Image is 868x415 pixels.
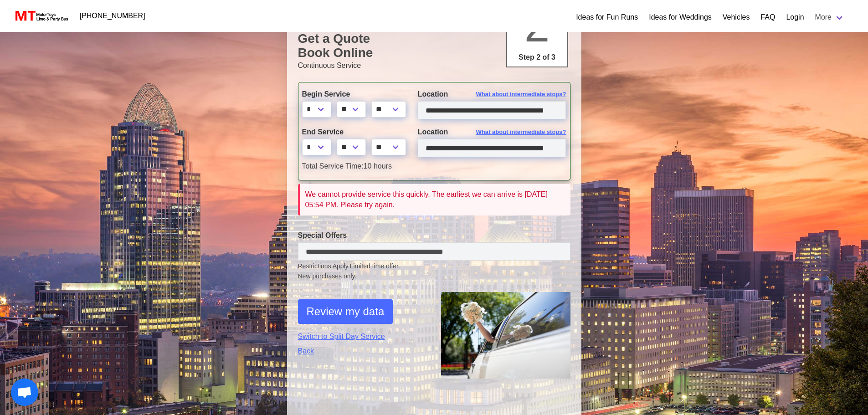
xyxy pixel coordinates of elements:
button: Review my data [298,299,393,324]
label: Begin Service [302,89,404,100]
span: What about intermediate stops? [476,128,566,137]
label: Special Offers [298,230,570,241]
span: Location [418,128,448,136]
div: We cannot provide service this quickly. The earliest we can arrive is [DATE] 05:54 PM. Please try... [305,190,565,210]
span: Total Service Time: [302,162,364,170]
a: [PHONE_NUMBER] [74,7,151,25]
h1: Get a Quote Book Online [298,31,570,60]
a: More [810,8,850,26]
a: Vehicles [723,12,750,23]
a: Ideas for Weddings [649,12,712,23]
a: Ideas for Fun Runs [576,12,638,23]
small: Restrictions Apply. [298,262,570,281]
p: Step 2 of 3 [511,52,564,63]
a: FAQ [760,12,775,23]
span: New purchases only. [298,272,570,281]
span: Location [418,90,448,98]
a: Login [786,12,804,23]
label: End Service [302,127,404,138]
p: Continuous Service [298,60,570,71]
a: Open chat [11,379,38,406]
span: What about intermediate stops? [476,90,566,99]
img: 1.png [441,292,570,378]
span: Review my data [307,303,385,320]
div: 10 hours [295,161,573,172]
a: Back [298,346,427,357]
img: MotorToys Logo [13,10,69,22]
span: Limited time offer. [350,261,400,271]
a: Switch to Split Day Service [298,331,427,342]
